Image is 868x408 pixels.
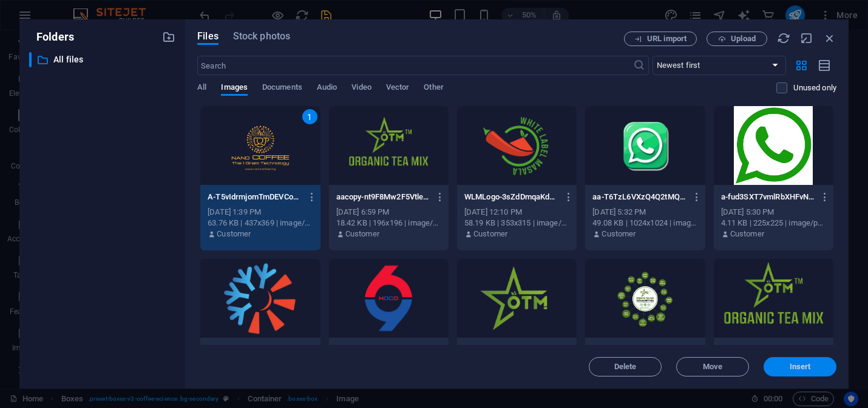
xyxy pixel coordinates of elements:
[721,192,815,202] p: a-fud3SXT7vmlRbXHFvN8fUA.png
[29,52,32,67] div: ​
[624,32,697,46] button: URL import
[336,218,441,229] div: 18.42 KB | 196x196 | image/png
[221,80,248,97] span: Images
[592,207,697,218] div: [DATE] 5:32 PM
[197,29,219,44] span: Files
[262,80,302,97] span: Documents
[217,229,251,239] p: Customer
[676,357,749,376] button: Move
[777,32,790,45] i: Reload
[53,53,153,67] p: All files
[592,218,697,229] div: 49.08 KB | 1024x1024 | image/png
[721,218,826,229] div: 4.11 KB | 225x225 | image/png
[208,207,313,218] div: [DATE] 1:39 PM
[647,35,687,42] span: URL import
[162,30,175,44] i: Create new folder
[464,218,569,229] div: 58.19 KB | 353x315 | image/png
[602,229,636,239] p: Customer
[336,344,430,355] p: Hocofinal-04--_4nq67hEdyg1H8nyeA6eg.png
[592,344,687,355] p: Dialotm-jbF9nZm5fpBYjSSOr7eXFg.png
[793,82,836,93] p: Displays only files that are not in use on the website. Files added during this session can still...
[703,363,722,370] span: Move
[764,357,836,376] button: Insert
[721,207,826,218] div: [DATE] 5:30 PM
[800,32,813,45] i: Minimize
[730,229,764,239] p: Customer
[345,229,379,239] p: Customer
[790,363,811,370] span: Insert
[336,207,441,218] div: [DATE] 6:59 PM
[197,56,632,75] input: Search
[208,218,313,229] div: 63.76 KB | 437x369 | image/png
[208,344,302,355] p: FaviconOTMC-pUlSRYMfDMMd4esbAhrXNA.png
[464,207,569,218] div: [DATE] 12:10 PM
[823,32,836,45] i: Close
[208,192,302,202] p: A-T5vIdrmjomTmDEVCoQLl8A.png
[614,363,637,370] span: Delete
[351,80,371,97] span: Video
[233,29,290,44] span: Stock photos
[592,192,687,202] p: aa-T6TzL6VXzQ4Q2tMQ3ddgJA.png
[721,344,815,355] p: aacopy-nt9F8Mw2F5VtlePg1IbpVA.png
[731,35,756,42] span: Upload
[464,192,558,202] p: WLMLogo-3sZdDmqaKdyHkIr-fEK1iA.png
[197,80,206,97] span: All
[473,229,507,239] p: Customer
[464,344,558,355] p: OTMLogocopy-ZDdjNKesb9pHAdDsiVvkNA.png
[29,29,74,45] p: Folders
[386,80,410,97] span: Vector
[336,192,430,202] p: aacopy-nt9F8Mw2F5VtlePg1IbpVA-Lzt663my0jQf-gps-7zQlw.png
[424,80,443,97] span: Other
[589,357,662,376] button: Delete
[707,32,767,46] button: Upload
[317,80,337,97] span: Audio
[302,109,317,124] div: 1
